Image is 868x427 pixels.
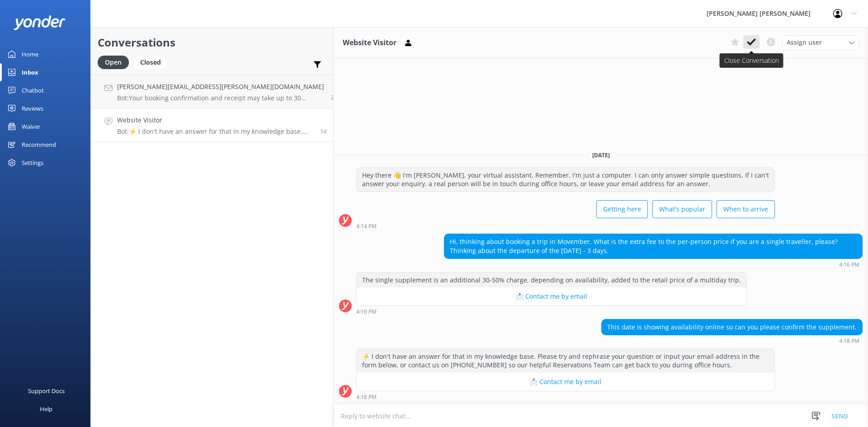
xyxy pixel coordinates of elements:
h4: Website Visitor [117,115,313,125]
div: This date is showing availability online so can you please confirm the supplement. [602,319,862,335]
a: Closed [133,57,172,67]
div: Support Docs [28,382,65,400]
div: Hey there 👋 I'm [PERSON_NAME], your virtual assistant. Remember, I'm just a computer. I can only ... [357,168,774,192]
div: The single supplement is an additional 30-50% charge, depending on availability, added to the ret... [357,272,746,288]
span: Sep 16 2025 04:18pm (UTC +12:00) Pacific/Auckland [320,127,326,135]
strong: 4:18 PM [839,338,859,344]
strong: 4:16 PM [356,309,377,314]
div: Sep 16 2025 04:18pm (UTC +12:00) Pacific/Auckland [601,338,863,344]
h4: [PERSON_NAME][EMAIL_ADDRESS][PERSON_NAME][DOMAIN_NAME] [117,82,324,92]
button: 📩 Contact me by email [357,287,746,305]
div: Reviews [22,99,43,117]
button: What's popular [652,200,712,218]
div: Chatbot [22,81,44,99]
span: [DATE] [587,151,615,159]
button: When to arrive [717,200,775,218]
div: ⚡ I don't have an answer for that in my knowledge base. Please try and rephrase your question or ... [357,349,774,373]
strong: 4:14 PM [356,224,377,229]
div: Hi, thinking about booking a trip in Movember. What is the extra fee to the per-person price if y... [444,234,862,258]
strong: 4:16 PM [839,262,859,267]
div: Recommend [22,136,56,154]
a: [PERSON_NAME][EMAIL_ADDRESS][PERSON_NAME][DOMAIN_NAME]Bot:Your booking confirmation and receipt m... [91,75,333,108]
div: Sep 16 2025 04:16pm (UTC +12:00) Pacific/Auckland [356,308,747,314]
div: Settings [22,154,43,172]
button: Getting here [596,200,648,218]
div: Closed [133,56,168,69]
a: Website VisitorBot:⚡ I don't have an answer for that in my knowledge base. Please try and rephras... [91,108,333,142]
div: Waiver [22,117,40,136]
h3: Website Visitor [343,37,396,49]
div: Sep 16 2025 04:16pm (UTC +12:00) Pacific/Auckland [444,261,863,267]
div: Help [40,400,52,418]
div: Assign User [782,35,859,50]
p: Bot: ⚡ I don't have an answer for that in my knowledge base. Please try and rephrase your questio... [117,127,313,136]
div: Home [22,45,38,63]
div: Sep 16 2025 04:18pm (UTC +12:00) Pacific/Auckland [356,394,775,400]
span: Sep 16 2025 05:14pm (UTC +12:00) Pacific/Auckland [331,94,341,101]
img: yonder-white-logo.png [14,15,66,30]
button: 📩 Contact me by email [357,373,774,391]
a: Open [98,57,133,67]
strong: 4:18 PM [356,394,377,400]
p: Bot: Your booking confirmation and receipt may take up to 30 minutes to reach your email inbox. C... [117,94,324,102]
div: Open [98,56,129,69]
div: Sep 16 2025 04:14pm (UTC +12:00) Pacific/Auckland [356,223,775,229]
span: Assign user [787,38,822,47]
h2: Conversations [98,34,326,51]
div: Inbox [22,63,38,81]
